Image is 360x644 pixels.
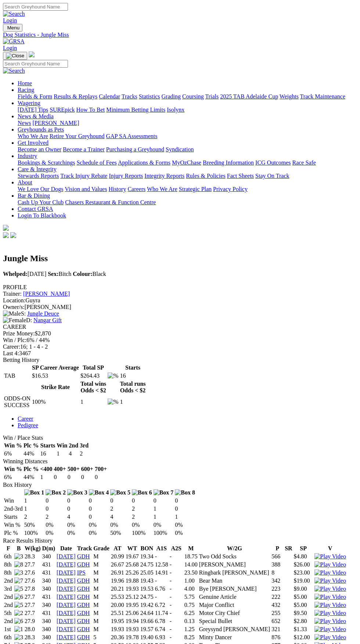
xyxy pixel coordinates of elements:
[45,529,66,537] td: 0%
[3,253,357,263] h2: Jungle Miss
[89,513,109,521] td: 0
[3,38,25,45] img: GRSA
[132,505,152,512] td: 2
[179,186,212,192] a: Strategic Plan
[54,465,66,473] th: 400+
[94,465,107,473] th: 700+
[174,529,195,537] td: 0%
[174,513,195,521] td: 1
[80,372,107,379] td: $264.43
[27,310,59,317] a: Jungle Deuce
[42,553,56,560] td: 340
[314,578,346,584] img: Play Video
[81,465,94,473] th: 600+
[24,505,45,512] td: 1
[24,545,41,552] th: W(kg)
[147,186,177,192] a: Who We Are
[18,113,54,119] a: News & Media
[18,100,40,106] a: Wagering
[169,545,183,552] th: A2S
[169,553,183,560] td: -
[271,545,284,552] th: P
[3,45,17,51] a: Login
[57,634,76,640] a: [DATE]
[54,474,66,481] td: 0
[314,610,346,616] img: Play Video
[3,357,357,363] div: Betting History
[3,310,26,317] span: S:
[314,610,346,616] a: View replay
[18,146,61,152] a: Become an Owner
[10,232,16,238] img: twitter.svg
[110,489,130,496] img: Box 5
[314,618,346,625] img: Play Video
[14,545,24,552] th: B
[65,186,107,192] a: Vision and Values
[108,373,118,379] img: %
[3,24,22,32] button: Toggle navigation
[108,186,126,192] a: History
[314,594,346,600] img: Play Video
[57,626,76,632] a: [DATE]
[203,159,254,166] a: Breeding Information
[174,497,195,504] td: 0
[56,545,76,552] th: Date
[67,505,88,512] td: 0
[140,553,154,560] td: 19.34
[18,133,357,140] div: Greyhounds as Pets
[127,186,145,192] a: Careers
[3,297,25,303] span: Location:
[132,489,152,496] img: Box 6
[80,380,107,394] th: Total wins Odds < $2
[3,337,26,343] span: Win / Plc:
[24,513,45,521] td: 2
[81,474,94,481] td: 0
[3,343,20,350] span: Career:
[108,399,118,405] img: %
[155,553,169,560] td: -
[3,343,357,350] div: 16; 1 - 4 - 2
[18,193,50,199] a: Bar & Dining
[18,206,53,212] a: Contact GRSA
[93,545,110,552] th: Grade
[24,529,45,537] td: 100%
[18,186,357,193] div: About
[57,594,76,600] a: [DATE]
[40,465,53,473] th: <400
[23,450,39,457] td: 44%
[77,626,90,632] a: GDH
[3,32,357,38] a: Dog Statistics - Jungle Miss
[60,173,107,179] a: Track Injury Rebate
[4,442,22,449] th: Win %
[77,545,93,552] th: Track
[174,505,195,512] td: 0
[45,513,66,521] td: 2
[314,618,346,624] a: View replay
[205,93,219,100] a: Trials
[140,545,154,552] th: BON
[144,173,184,179] a: Integrity Reports
[56,450,68,457] td: 1
[314,553,346,560] img: Play Video
[166,146,194,152] a: Syndication
[23,442,39,449] th: Plc %
[314,569,346,576] a: View replay
[162,93,181,100] a: Grading
[119,364,146,371] th: Starts
[67,474,80,481] td: 0
[18,80,32,86] a: Home
[3,11,25,17] img: Search
[175,489,195,496] img: Box 8
[73,271,92,277] b: Colour:
[314,569,346,576] img: Play Video
[67,521,88,529] td: 0%
[67,513,88,521] td: 4
[314,602,346,608] img: Play Video
[57,553,76,560] a: [DATE]
[314,561,346,568] a: View replay
[57,610,76,616] a: [DATE]
[109,173,143,179] a: Injury Reports
[76,159,116,166] a: Schedule of Fees
[3,324,357,330] div: CAREER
